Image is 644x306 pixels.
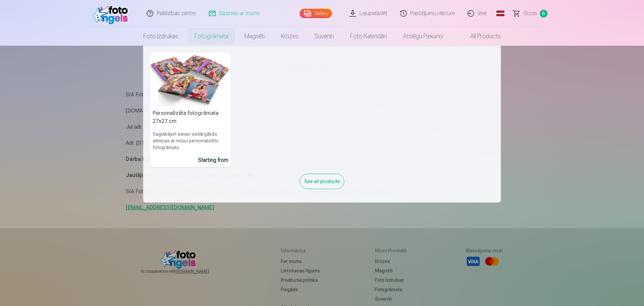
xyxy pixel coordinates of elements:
a: Foto kalendāri [342,27,395,46]
a: Atslēgu piekariņi [395,27,451,46]
a: Magnēti [236,27,273,46]
a: All products [451,27,509,46]
a: Gallery [300,9,332,18]
a: Krūzes [273,27,306,46]
a: Fotogrāmata [186,27,236,46]
div: See all products [300,174,344,189]
a: Suvenīri [306,27,342,46]
img: Personalizēta fotogrāmata 27x27 cm [150,52,231,106]
h5: Personalizēta fotogrāmata 27x27 cm [150,106,231,128]
a: See all products [300,177,344,184]
div: Starting from [198,156,228,164]
h6: Saglabājiet savas visdārgākās atmiņas ar mūsu personalizēto fotogrāmatu [150,128,231,154]
img: /fa1 [93,3,131,24]
a: Foto izdrukas [135,27,186,46]
a: Personalizēta fotogrāmata 27x27 cmPersonalizēta fotogrāmata 27x27 cmSaglabājiet savas visdārgākās... [150,52,231,167]
span: Grozs [523,9,537,17]
span: 6 [540,10,547,17]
